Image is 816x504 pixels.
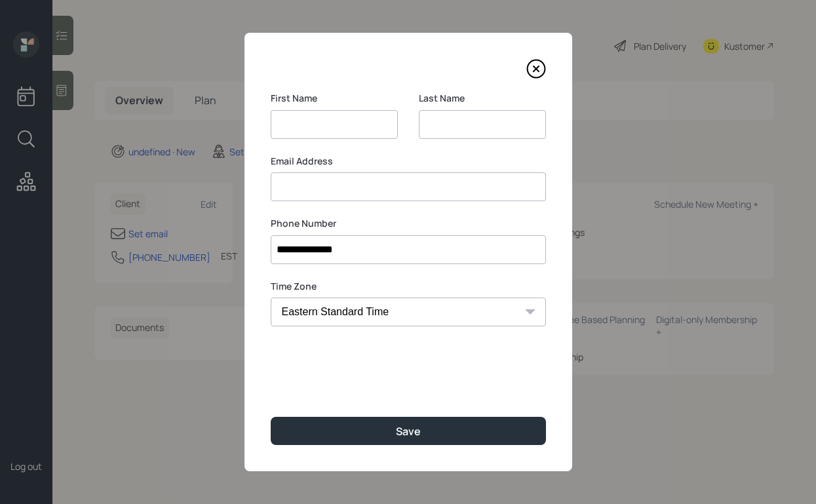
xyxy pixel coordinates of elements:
[396,424,421,438] div: Save
[271,155,546,168] label: Email Address
[271,280,546,293] label: Time Zone
[271,417,546,445] button: Save
[419,92,546,105] label: Last Name
[271,92,398,105] label: First Name
[271,217,546,230] label: Phone Number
